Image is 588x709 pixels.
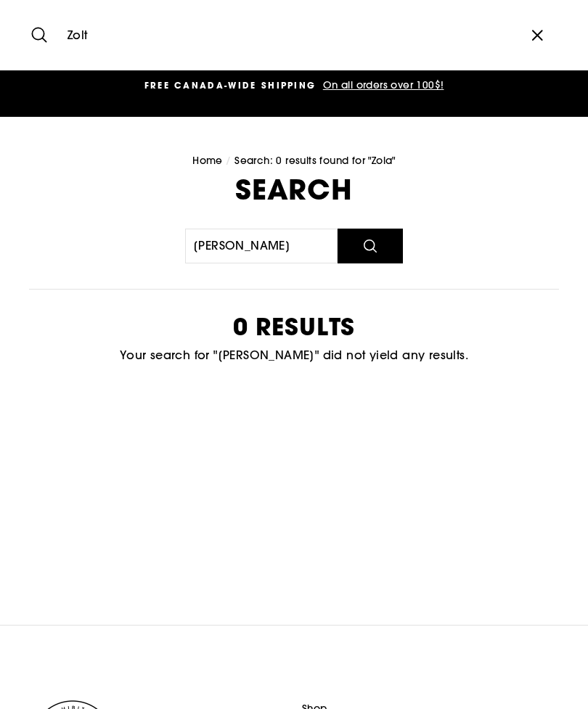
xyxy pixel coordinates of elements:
[29,176,559,203] h1: Search
[33,78,555,94] a: FREE CANADA-WIDE SHIPPING On all orders over 100$!
[144,79,317,91] span: FREE CANADA-WIDE SHIPPING
[29,315,559,339] h2: 0 results
[185,229,338,263] input: Search our store
[192,154,223,167] a: Home
[234,154,396,167] span: Search: 0 results found for "Zola"
[29,346,559,365] p: Your search for "[PERSON_NAME]" did not yield any results.
[319,78,444,91] span: On all orders over 100$!
[60,11,515,60] input: Search our store
[226,154,231,167] span: /
[29,153,559,169] nav: breadcrumbs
